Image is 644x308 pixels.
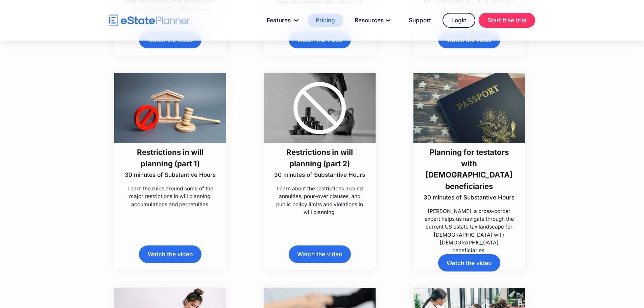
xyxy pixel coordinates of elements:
[124,146,217,169] h3: Restrictions in will planning (part 1)
[273,146,366,169] h3: Restrictions in will planning (part 2)
[109,15,190,26] a: home
[423,207,516,254] p: [PERSON_NAME], a cross-border expert helps us navigate through the current US estate tax landscap...
[273,185,366,216] p: Learn about the restrictions around annuities, pour-over clauses, and public policy limits and vi...
[423,146,516,192] h3: Planning for testators with [DEMOGRAPHIC_DATA] beneficiaries
[401,14,439,27] a: Support
[438,254,500,271] a: Watch the video
[479,13,535,28] a: Start free trial
[114,73,226,208] a: Restrictions in will planning (part 1)30 minutes of Substantive HoursLearn the rules around some ...
[259,14,304,27] a: Features
[413,73,525,254] a: Planning for testators with [DEMOGRAPHIC_DATA] beneficiaries30 minutes of Substantive Hours[PERSO...
[124,185,217,208] p: Learn the rules around some of the major restrictions in will planning: accumulations and perpetu...
[308,14,343,27] a: Pricing
[273,171,366,179] p: 30 minutes of Substantive Hours
[423,193,516,202] p: 30 minutes of Substantive Hours
[264,73,376,216] a: Restrictions in will planning (part 2)30 minutes of Substantive HoursLearn about the restrictions...
[289,245,351,263] a: Watch the video
[139,245,201,263] a: Watch the video
[347,14,397,27] a: Resources
[124,171,217,179] p: 30 minutes of Substantive Hours
[443,13,475,28] a: Login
